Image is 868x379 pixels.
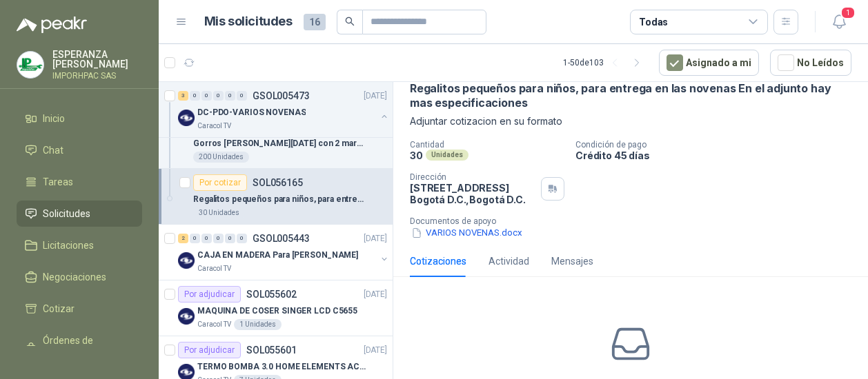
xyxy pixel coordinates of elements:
a: Inicio [17,105,142,132]
span: 1 [840,6,856,19]
div: 0 [201,91,212,101]
span: Licitaciones [43,238,94,253]
a: Tareas [17,169,142,195]
div: 30 Unidades [193,207,245,218]
div: 0 [190,234,200,243]
img: Logo peakr [17,17,87,33]
a: Por cotizarSOL056165Regalitos pequeños para niños, para entrega en las novenas En el adjunto hay ... [159,169,393,225]
div: 3 [178,91,188,101]
div: Actividad [489,254,529,269]
p: Caracol TV [197,121,231,132]
div: 2 [178,234,188,243]
p: [DATE] [364,288,387,301]
div: 1 - 50 de 103 [563,52,648,74]
a: Por adjudicarSOL055602[DATE] Company LogoMAQUINA DE COSER SINGER LCD C5655Caracol TV1 Unidades [159,280,393,336]
a: Cotizar [17,296,142,322]
span: Solicitudes [43,206,90,221]
a: Solicitudes [17,201,142,227]
span: Cotizar [43,301,75,316]
div: 0 [213,234,224,243]
div: 1 Unidades [234,319,282,330]
a: Negociaciones [17,264,142,290]
div: 0 [190,91,200,101]
a: 3 0 0 0 0 0 GSOL005473[DATE] Company LogoDC-PDO-VARIOS NOVENASCaracol TV [178,88,390,132]
div: 0 [237,91,247,101]
p: Crédito 45 días [575,150,862,161]
p: Regalitos pequeños para niños, para entrega en las novenas En el adjunto hay mas especificaciones [410,81,851,111]
p: SOL056165 [253,178,303,187]
p: GSOL005443 [253,234,310,243]
p: TERMO BOMBA 3.0 HOME ELEMENTS ACERO INOX [197,360,369,373]
div: 0 [201,234,212,243]
div: Cotizaciones [410,254,466,269]
p: 30 [410,150,423,161]
p: Regalitos pequeños para niños, para entrega en las novenas En el adjunto hay mas especificaciones [193,193,365,206]
div: Unidades [426,150,468,161]
p: [DATE] [364,232,387,245]
a: Licitaciones [17,232,142,258]
button: 1 [827,10,851,34]
div: Por adjudicar [178,286,241,303]
span: 16 [304,14,326,30]
button: No Leídos [770,50,851,76]
p: SOL055602 [246,289,297,299]
p: Gorros [PERSON_NAME][DATE] con 2 marcas [193,137,365,150]
button: Asignado a mi [659,50,759,76]
div: Mensajes [551,254,593,269]
div: 0 [225,91,235,101]
a: Por cotizarSOL056164Gorros [PERSON_NAME][DATE] con 2 marcas200 Unidades [159,113,393,169]
h1: Mis solicitudes [204,12,293,32]
div: 0 [213,91,224,101]
button: VARIOS NOVENAS.docx [410,226,524,240]
div: 0 [225,234,235,243]
p: Condición de pago [575,140,862,150]
p: GSOL005473 [253,91,310,101]
div: 0 [237,234,247,243]
span: Inicio [43,111,65,126]
p: [DATE] [364,90,387,103]
a: 2 0 0 0 0 0 GSOL005443[DATE] Company LogoCAJA EN MADERA Para [PERSON_NAME]Caracol TV [178,230,390,274]
a: Chat [17,137,142,163]
img: Company Logo [178,110,195,126]
p: Caracol TV [197,319,231,330]
span: Negociaciones [43,269,106,285]
a: Órdenes de Compra [17,327,142,369]
p: IMPORHPAC SAS [52,72,142,80]
p: CAJA EN MADERA Para [PERSON_NAME] [197,249,358,262]
p: ESPERANZA [PERSON_NAME] [52,50,142,69]
p: SOL055601 [246,345,297,355]
img: Company Logo [178,252,195,269]
p: Dirección [410,172,535,182]
p: Documentos de apoyo [410,216,862,226]
span: Tareas [43,174,73,189]
span: Órdenes de Compra [43,333,129,363]
img: Company Logo [178,308,195,325]
p: [DATE] [364,344,387,357]
p: Caracol TV [197,263,231,274]
p: [STREET_ADDRESS] Bogotá D.C. , Bogotá D.C. [410,182,535,205]
div: 200 Unidades [193,152,249,163]
div: Todas [639,14,668,30]
div: Por adjudicar [178,342,241,358]
p: MAQUINA DE COSER SINGER LCD C5655 [197,305,357,318]
img: Company Logo [17,52,43,78]
p: DC-PDO-VARIOS NOVENAS [197,106,306,119]
p: Adjuntar cotizacion en su formato [410,114,851,129]
span: search [345,17,355,26]
span: Chat [43,143,63,158]
div: Por cotizar [193,174,247,191]
p: Cantidad [410,140,564,150]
